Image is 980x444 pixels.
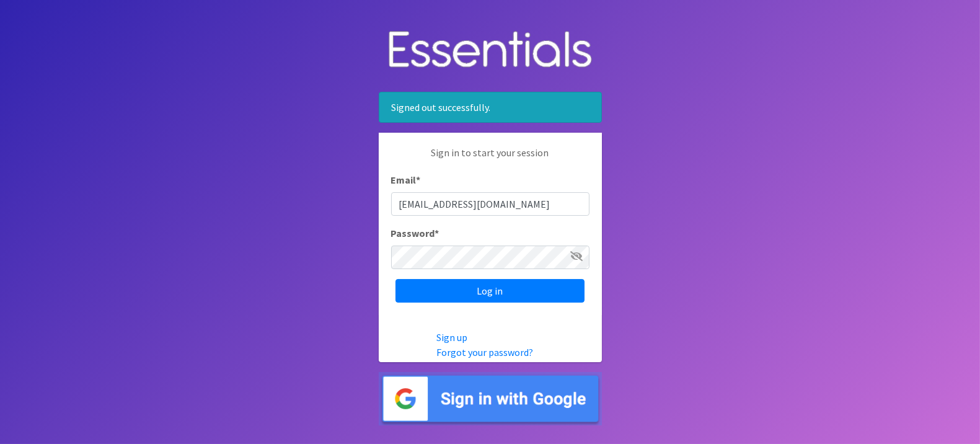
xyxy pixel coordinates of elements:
a: Forgot your password? [436,346,533,358]
label: Email [391,172,421,187]
abbr: required [435,227,439,239]
abbr: required [417,174,421,186]
a: Sign up [436,331,467,344]
img: Sign in with Google [379,372,602,426]
label: Password [391,226,439,241]
img: Human Essentials [379,19,602,82]
p: Sign in to start your session [391,145,589,172]
div: Signed out successfully. [379,92,602,123]
input: Log in [395,279,585,303]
